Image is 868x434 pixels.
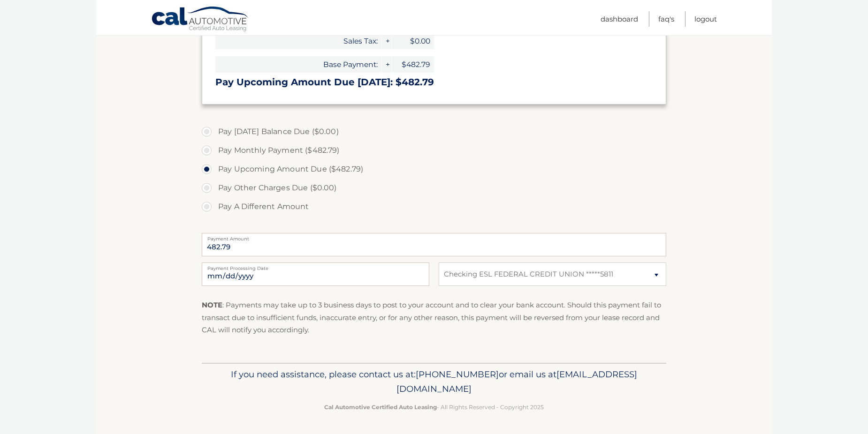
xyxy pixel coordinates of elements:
span: Sales Tax: [215,33,381,49]
label: Payment Processing Date [202,262,429,270]
input: Payment Date [202,262,429,286]
label: Payment Amount [202,233,666,240]
strong: Cal Automotive Certified Auto Leasing [324,404,437,411]
h3: Pay Upcoming Amount Due [DATE]: $482.79 [215,76,653,88]
label: Pay Upcoming Amount Due ($482.79) [202,160,666,179]
label: Pay A Different Amount [202,197,666,216]
input: Payment Amount [202,233,666,256]
a: Logout [694,11,717,27]
p: : Payments may take up to 3 business days to post to your account and to clear your bank account.... [202,299,666,336]
a: Dashboard [601,11,638,27]
span: $482.79 [392,56,434,73]
label: Pay Other Charges Due ($0.00) [202,179,666,197]
span: + [382,33,391,49]
a: Cal Automotive [151,6,250,33]
span: $0.00 [392,33,434,49]
a: FAQ's [658,11,674,27]
strong: NOTE [202,300,222,309]
span: [PHONE_NUMBER] [416,369,499,380]
label: Pay Monthly Payment ($482.79) [202,141,666,160]
p: - All Rights Reserved - Copyright 2025 [208,402,660,412]
span: Base Payment: [215,56,381,73]
label: Pay [DATE] Balance Due ($0.00) [202,122,666,141]
p: If you need assistance, please contact us at: or email us at [208,367,660,397]
span: + [382,56,391,73]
